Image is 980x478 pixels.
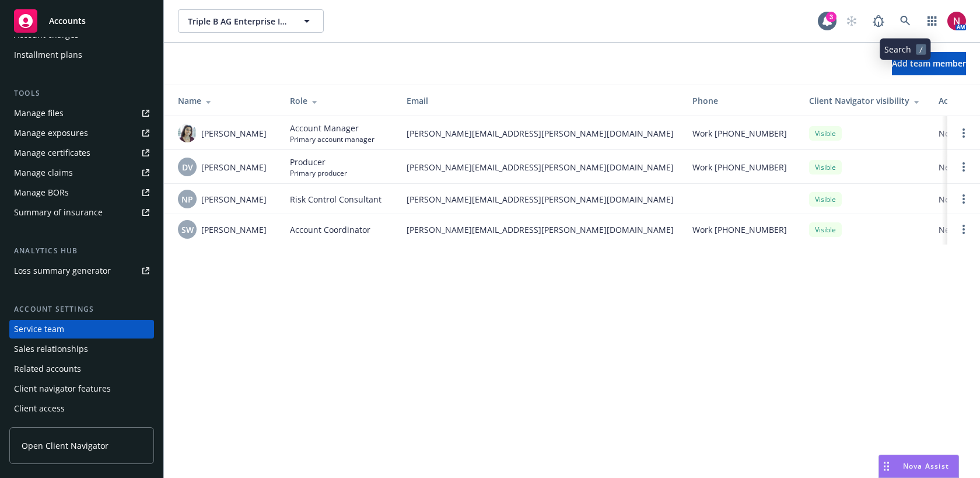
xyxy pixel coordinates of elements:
[957,192,971,206] a: Open options
[826,12,836,22] div: 3
[407,161,674,173] span: [PERSON_NAME][EMAIL_ADDRESS][PERSON_NAME][DOMAIN_NAME]
[201,127,267,139] span: [PERSON_NAME]
[407,224,674,236] span: [PERSON_NAME][EMAIL_ADDRESS][PERSON_NAME][DOMAIN_NAME]
[290,193,381,205] span: Risk Control Consultant
[9,163,154,182] a: Manage claims
[957,126,971,140] a: Open options
[201,224,267,236] span: [PERSON_NAME]
[181,224,194,236] span: SW
[22,439,108,452] span: Open Client Navigator
[9,104,154,123] a: Manage files
[867,9,890,33] a: Report a Bug
[947,12,966,30] img: photo
[14,124,88,142] div: Manage exposures
[9,245,154,257] div: Analytics hub
[9,303,154,315] div: Account settings
[9,340,154,358] a: Sales relationships
[9,360,154,378] a: Related accounts
[894,9,917,33] a: Search
[892,58,966,69] span: Add team member
[9,144,154,162] a: Manage certificates
[809,126,842,141] div: Visible
[181,193,193,205] span: NP
[9,203,154,222] a: Summary of insurance
[407,127,674,139] span: [PERSON_NAME][EMAIL_ADDRESS][PERSON_NAME][DOMAIN_NAME]
[49,16,86,26] span: Accounts
[14,183,69,202] div: Manage BORs
[290,224,370,236] span: Account Coordinator
[14,261,111,280] div: Loss summary generator
[178,9,324,33] button: Triple B AG Enterprise Inc.
[290,95,388,107] div: Role
[809,222,842,237] div: Visible
[290,156,347,168] span: Producer
[9,5,154,37] a: Accounts
[692,95,790,107] div: Phone
[892,52,966,75] button: Add team member
[9,320,154,339] a: Service team
[407,95,674,107] div: Email
[14,399,65,418] div: Client access
[809,160,842,175] div: Visible
[840,9,863,33] a: Start snowing
[957,160,971,174] a: Open options
[692,161,787,173] span: Work [PHONE_NUMBER]
[201,193,267,205] span: [PERSON_NAME]
[188,15,289,27] span: Triple B AG Enterprise Inc.
[9,261,154,280] a: Loss summary generator
[957,222,971,236] a: Open options
[903,461,949,471] span: Nova Assist
[14,104,64,123] div: Manage files
[201,161,267,173] span: [PERSON_NAME]
[14,340,88,358] div: Sales relationships
[9,124,154,142] a: Manage exposures
[9,399,154,418] a: Client access
[692,224,787,236] span: Work [PHONE_NUMBER]
[178,95,271,107] div: Name
[178,124,197,142] img: photo
[9,183,154,202] a: Manage BORs
[14,203,103,222] div: Summary of insurance
[14,144,90,162] div: Manage certificates
[290,122,374,134] span: Account Manager
[809,192,842,207] div: Visible
[290,134,374,144] span: Primary account manager
[809,95,920,107] div: Client Navigator visibility
[182,161,193,173] span: DV
[9,46,154,64] a: Installment plans
[879,455,894,477] div: Drag to move
[14,360,81,378] div: Related accounts
[290,168,347,178] span: Primary producer
[921,9,944,33] a: Switch app
[878,455,959,478] button: Nova Assist
[14,379,111,398] div: Client navigator features
[14,46,82,64] div: Installment plans
[14,320,64,339] div: Service team
[14,163,73,182] div: Manage claims
[692,127,787,139] span: Work [PHONE_NUMBER]
[9,379,154,398] a: Client navigator features
[9,88,154,99] div: Tools
[407,193,674,205] span: [PERSON_NAME][EMAIL_ADDRESS][PERSON_NAME][DOMAIN_NAME]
